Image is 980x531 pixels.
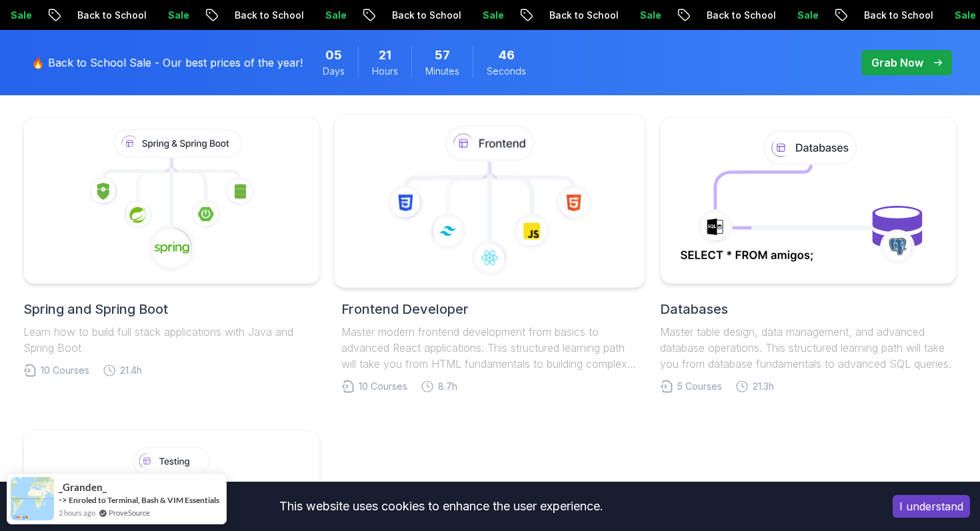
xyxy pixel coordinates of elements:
[23,300,320,318] h2: Spring and Spring Boot
[660,324,957,372] p: Master table design, data management, and advanced database operations. This structured learning ...
[359,380,407,393] span: 10 Courses
[120,364,142,377] span: 21.4h
[109,507,150,518] a: ProveSource
[499,46,515,65] span: 46 Seconds
[871,55,923,71] p: Grab Now
[23,117,320,377] a: Spring and Spring BootLearn how to build full stack applications with Java and Spring Boot10 Cour...
[63,9,153,22] p: Back to School
[660,300,957,318] h2: Databases
[341,300,638,318] h2: Frontend Developer
[660,117,957,393] a: DatabasesMaster table design, data management, and advanced database operations. This structured ...
[487,65,526,78] span: Seconds
[377,9,468,22] p: Back to School
[893,495,970,518] button: Accept cookies
[59,494,67,505] span: ->
[41,364,89,377] span: 10 Courses
[625,9,668,22] p: Sale
[11,477,54,520] img: provesource social proof notification image
[59,507,95,518] span: 2 hours ago
[220,9,311,22] p: Back to School
[425,65,459,78] span: Minutes
[10,492,873,521] div: This website uses cookies to enhance the user experience.
[59,482,107,493] span: _Granden_
[468,9,511,22] p: Sale
[372,65,398,78] span: Hours
[323,65,345,78] span: Days
[692,9,783,22] p: Back to School
[311,9,353,22] p: Sale
[153,9,196,22] p: Sale
[783,9,825,22] p: Sale
[69,495,219,505] a: Enroled to Terminal, Bash & VIM Essentials
[677,380,722,393] span: 5 Courses
[325,46,342,65] span: 5 Days
[849,9,940,22] p: Back to School
[341,117,638,393] a: Frontend DeveloperMaster modern frontend development from basics to advanced React applications. ...
[341,324,638,372] p: Master modern frontend development from basics to advanced React applications. This structured le...
[23,324,320,356] p: Learn how to build full stack applications with Java and Spring Boot
[379,46,391,65] span: 21 Hours
[438,380,457,393] span: 8.7h
[753,380,774,393] span: 21.3h
[435,46,450,65] span: 57 Minutes
[31,55,303,71] p: 🔥 Back to School Sale - Our best prices of the year!
[535,9,625,22] p: Back to School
